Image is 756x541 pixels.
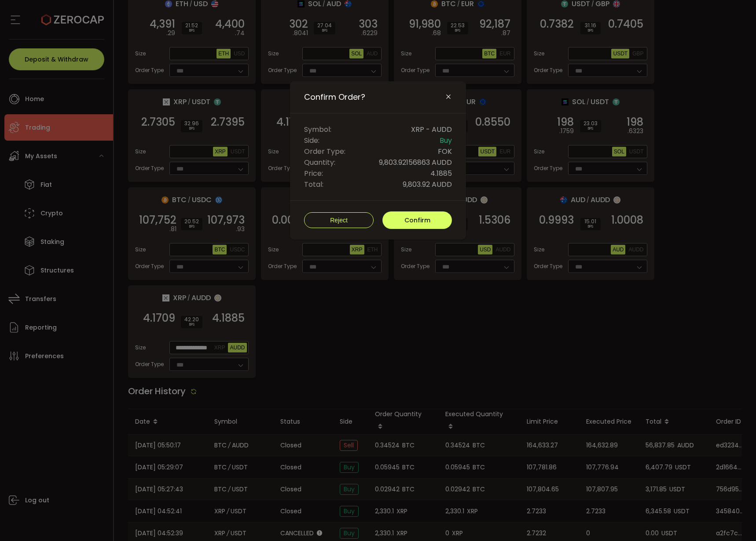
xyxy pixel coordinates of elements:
[304,146,345,157] span: Order Type:
[304,179,323,190] span: Total:
[403,179,452,190] span: 9,803.92 AUDD
[304,168,323,179] span: Price:
[304,92,365,102] span: Confirm Order?
[382,211,452,229] button: Confirm
[404,216,430,225] span: Confirm
[304,212,374,228] button: Reject
[651,446,756,541] iframe: Chat Widget
[445,93,452,101] button: Close
[438,146,452,157] span: FOK
[379,157,452,168] span: 9,803.92156863 AUDD
[304,135,319,146] span: Side:
[290,81,466,240] div: Confirm Order?
[430,168,452,179] span: 4.1885
[304,157,335,168] span: Quantity:
[330,217,348,224] span: Reject
[411,124,452,135] span: XRP - AUDD
[440,135,452,146] span: Buy
[304,124,331,135] span: Symbol:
